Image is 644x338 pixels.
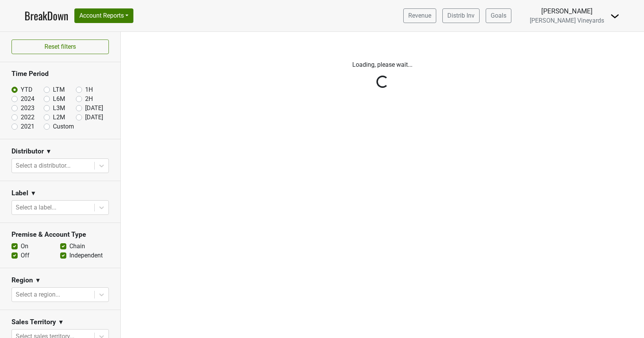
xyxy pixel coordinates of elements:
[170,60,595,69] p: Loading, please wait...
[530,17,604,24] span: [PERSON_NAME] Vineyards
[74,8,133,23] button: Account Reports
[530,6,604,16] div: [PERSON_NAME]
[403,8,436,23] a: Revenue
[25,8,68,24] a: BreakDown
[486,8,511,23] a: Goals
[442,8,480,23] a: Distrib Inv
[610,12,619,21] img: Dropdown Menu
